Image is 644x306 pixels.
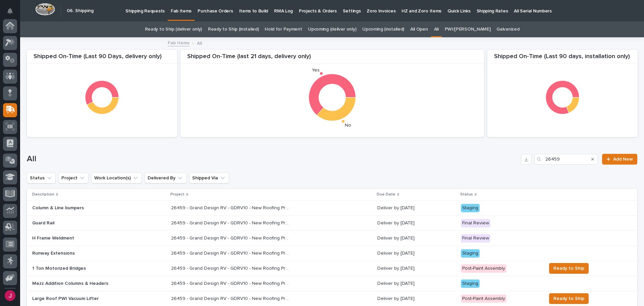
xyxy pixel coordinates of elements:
p: H Frame Weldment [32,235,150,241]
button: Shipped Via [189,173,229,183]
p: Deliver by [DATE] [377,266,455,271]
div: Final Review [461,219,490,227]
tr: Mezz Addition Columns & Headers26459 - Grand Design RV - GDRV10 - New Roofing Project26459 - Gran... [27,276,637,291]
div: Shipped On-Time (last 21 days, delivery only) [180,53,484,64]
p: 26459 - Grand Design RV - GDRV10 - New Roofing Project [171,279,290,287]
tr: Runway Extensions26459 - Grand Design RV - GDRV10 - New Roofing Project26459 - Grand Design RV - ... [27,246,637,261]
p: 1 Ton Motorized Bridges [32,266,150,271]
div: Post-Paint Assembly [461,264,506,273]
a: Upcoming (installed) [362,21,404,37]
p: Due Date [377,191,395,198]
span: Ready to Ship [553,264,584,272]
button: Project [58,173,89,183]
h1: All [27,154,518,164]
tr: Guard Rail26459 - Grand Design RV - GDRV10 - New Roofing Project26459 - Grand Design RV - GDRV10 ... [27,216,637,231]
p: Project [170,191,184,198]
p: Description [32,191,54,198]
div: Post-Paint Assembly [461,295,506,303]
text: No [345,123,351,128]
button: Ready to Ship [549,293,589,304]
p: Mezz Addition Columns & Headers [32,281,150,287]
a: All Open [410,21,428,37]
a: Upcoming (deliver only) [308,21,356,37]
p: 26459 - Grand Design RV - GDRV10 - New Roofing Project [171,219,290,226]
tr: 1 Ton Motorized Bridges26459 - Grand Design RV - GDRV10 - New Roofing Project26459 - Grand Design... [27,261,637,276]
a: PWI/[PERSON_NAME] [445,21,491,37]
div: Shipped On-Time (Last 90 Days, delivery only) [27,53,177,64]
div: Final Review [461,234,490,243]
div: Notifications [8,8,17,19]
p: Deliver by [DATE] [377,281,455,287]
p: Status [460,191,473,198]
p: Guard Rail [32,220,150,226]
p: Deliver by [DATE] [377,251,455,256]
div: Staging [461,249,480,258]
div: Staging [461,279,480,288]
button: users-avatar [3,289,17,303]
a: Galvanized [496,21,519,37]
div: Shipped On-Time (Last 90 days, installation only) [487,53,638,64]
p: 26459 - Grand Design RV - GDRV10 - New Roofing Project [171,249,290,256]
button: Status [27,173,56,183]
img: Workspace Logo [35,3,55,15]
button: Ready to Ship [549,263,589,274]
p: 26459 - Grand Design RV - GDRV10 - New Roofing Project [171,234,290,241]
div: Staging [461,204,480,212]
p: Deliver by [DATE] [377,235,455,241]
a: Hold for Payment [265,21,302,37]
tr: H Frame Weldment26459 - Grand Design RV - GDRV10 - New Roofing Project26459 - Grand Design RV - G... [27,231,637,246]
a: Fab Items [168,39,190,46]
a: All [434,21,439,37]
a: Add New [602,154,637,165]
p: 26459 - Grand Design RV - GDRV10 - New Roofing Project [171,295,290,302]
a: Ready to Ship (installed) [208,21,259,37]
input: Search [534,154,598,165]
a: Ready to Ship (deliver only) [145,21,202,37]
button: Notifications [3,4,17,18]
p: Deliver by [DATE] [377,220,455,226]
span: Add New [613,157,633,162]
p: Large Roof PWI Vacuum Lifter [32,296,150,302]
p: 26459 - Grand Design RV - GDRV10 - New Roofing Project [171,204,290,211]
p: All [197,39,202,46]
button: Delivered By [145,173,186,183]
p: 26459 - Grand Design RV - GDRV10 - New Roofing Project [171,264,290,271]
tr: Column & Line bumpers26459 - Grand Design RV - GDRV10 - New Roofing Project26459 - Grand Design R... [27,201,637,216]
p: Runway Extensions [32,251,150,256]
h2: 06. Shipping [67,8,94,14]
p: Deliver by [DATE] [377,296,455,302]
p: Deliver by [DATE] [377,205,455,211]
span: Ready to Ship [553,295,584,303]
text: Yes [312,68,320,73]
button: Work Location(s) [91,173,142,183]
p: Column & Line bumpers [32,205,150,211]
